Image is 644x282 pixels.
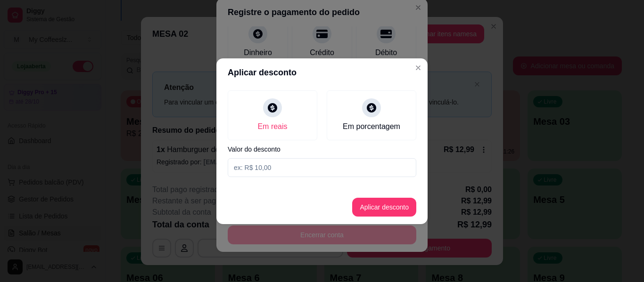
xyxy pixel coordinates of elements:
div: Em reais [257,121,287,132]
input: Valor do desconto [228,158,416,177]
div: Em porcentagem [343,121,400,132]
label: Valor do desconto [228,146,416,153]
button: Aplicar desconto [352,198,416,217]
header: Aplicar desconto [216,58,428,87]
button: Close [411,60,426,75]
